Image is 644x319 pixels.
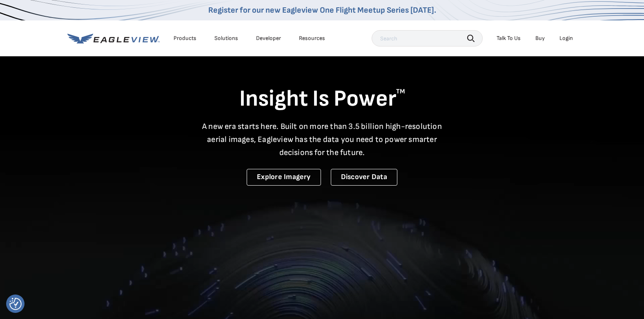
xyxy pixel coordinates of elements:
a: Discover Data [331,169,397,186]
a: Buy [535,35,545,42]
button: Consent Preferences [9,298,22,310]
div: Resources [299,35,325,42]
div: Products [174,35,196,42]
sup: TM [396,88,405,95]
a: Developer [256,35,281,42]
h1: Insight Is Power [67,85,577,113]
p: A new era starts here. Built on more than 3.5 billion high-resolution aerial images, Eagleview ha... [197,120,447,159]
input: Search [372,30,483,47]
div: Login [559,35,573,42]
div: Talk To Us [497,35,521,42]
a: Register for our new Eagleview One Flight Meetup Series [DATE]. [208,5,436,15]
a: Explore Imagery [247,169,321,186]
img: Revisit consent button [9,298,22,310]
div: Solutions [214,35,238,42]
